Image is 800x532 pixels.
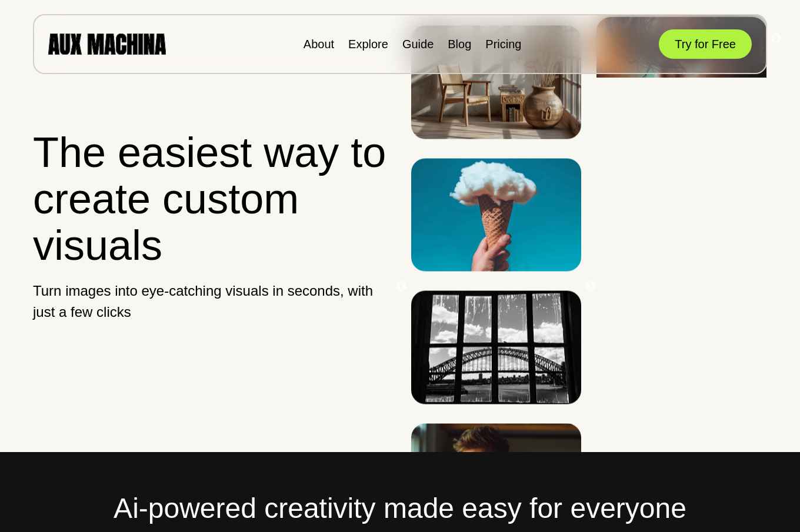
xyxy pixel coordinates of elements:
[396,281,408,293] button: Previous
[411,25,581,139] img: Image
[411,158,581,272] img: Image
[33,129,390,269] h1: The easiest way to create custom visuals
[585,281,596,293] button: Next
[48,34,166,54] img: AUX MACHINA
[33,487,767,530] h2: Ai-powered creativity made easy for everyone
[33,280,390,323] p: Turn images into eye-catching visuals in seconds, with just a few clicks
[659,29,752,59] button: Try for Free
[411,291,581,404] img: Image
[348,38,388,51] a: Explore
[485,38,521,51] a: Pricing
[304,38,334,51] a: About
[402,38,434,51] a: Guide
[448,38,471,51] a: Blog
